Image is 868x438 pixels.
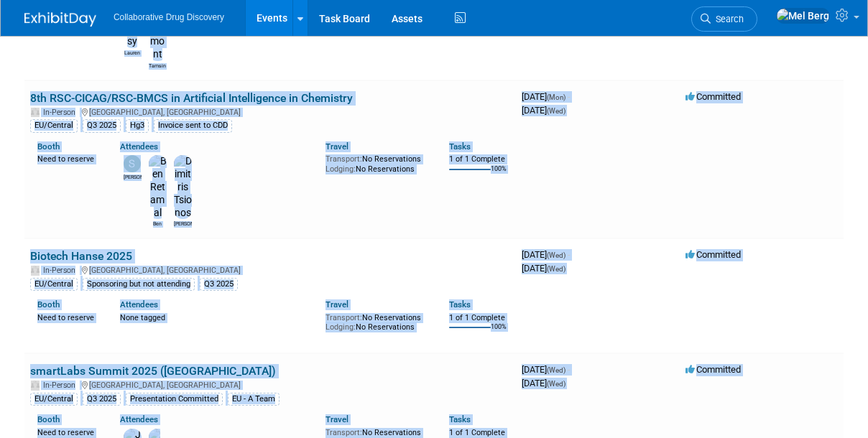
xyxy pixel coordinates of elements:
[568,91,570,102] span: -
[30,378,510,390] div: [GEOGRAPHIC_DATA], [GEOGRAPHIC_DATA]
[30,393,78,406] div: EU/Central
[37,414,60,424] a: Booth
[449,313,510,323] div: 1 of 1 Complete
[449,154,510,164] div: 1 of 1 Complete
[43,108,80,117] span: In-Person
[325,152,428,174] div: No Reservations No Reservations
[200,278,238,291] div: Q3 2025
[126,119,149,132] div: Hg3
[449,428,510,438] div: 1 of 1 Complete
[449,414,471,424] a: Tasks
[154,119,232,132] div: Invoice sent to CDD
[120,141,158,152] a: Attendees
[547,107,565,115] span: (Wed)
[325,428,362,437] span: Transport:
[124,155,141,172] img: Susana Tomasio
[174,219,192,228] div: Dimitris Tsionos
[685,249,741,260] span: Committed
[31,108,40,115] img: In-Person Event
[325,141,348,152] a: Travel
[30,91,353,105] a: 8th RSC-CICAG/RSC-BMCS in Artificial Intelligence in Chemistry
[149,219,167,228] div: Ben Retamal
[228,393,280,406] div: EU - A Team
[114,12,224,22] span: Collaborative Drug Discovery
[325,414,348,424] a: Travel
[522,263,565,274] span: [DATE]
[325,154,362,164] span: Transport:
[126,393,223,406] div: Presentation Committed
[685,364,741,375] span: Committed
[30,106,510,117] div: [GEOGRAPHIC_DATA], [GEOGRAPHIC_DATA]
[547,265,565,273] span: (Wed)
[491,165,507,185] td: 100%
[174,155,192,219] img: Dimitris Tsionos
[711,14,744,24] span: Search
[325,299,348,309] a: Travel
[491,323,507,343] td: 100%
[24,12,96,27] img: ExhibitDay
[37,310,98,323] div: Need to reserve
[37,152,98,164] div: Need to reserve
[31,381,40,388] img: In-Person Event
[120,299,158,309] a: Attendees
[325,322,356,332] span: Lodging:
[31,266,40,273] img: In-Person Event
[124,48,142,57] div: Lauren Kossy
[691,6,757,32] a: Search
[149,61,167,70] div: Tamsin Lamont
[449,299,471,309] a: Tasks
[120,414,158,424] a: Attendees
[547,366,565,374] span: (Wed)
[37,425,98,438] div: Need to reserve
[547,251,565,259] span: (Wed)
[30,249,132,263] a: Biotech Hanse 2025
[522,364,570,375] span: [DATE]
[30,278,78,291] div: EU/Central
[83,119,121,132] div: Q3 2025
[43,266,80,275] span: In-Person
[547,380,565,388] span: (Wed)
[522,105,565,116] span: [DATE]
[30,364,276,378] a: smartLabs Summit 2025 ([GEOGRAPHIC_DATA])
[325,313,362,322] span: Transport:
[43,381,80,390] span: In-Person
[149,155,167,219] img: Ben Retamal
[37,299,60,309] a: Booth
[522,378,565,388] span: [DATE]
[522,249,570,260] span: [DATE]
[325,164,356,174] span: Lodging:
[30,119,78,132] div: EU/Central
[325,310,428,332] div: No Reservations No Reservations
[449,141,471,152] a: Tasks
[37,141,60,152] a: Booth
[30,264,510,275] div: [GEOGRAPHIC_DATA], [GEOGRAPHIC_DATA]
[776,8,830,24] img: Mel Berg
[522,91,570,102] span: [DATE]
[568,364,570,375] span: -
[547,93,565,101] span: (Mon)
[83,278,195,291] div: Sponsoring but not attending
[83,393,121,406] div: Q3 2025
[120,310,315,323] div: None tagged
[568,249,570,260] span: -
[685,91,741,102] span: Committed
[124,172,142,181] div: Susana Tomasio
